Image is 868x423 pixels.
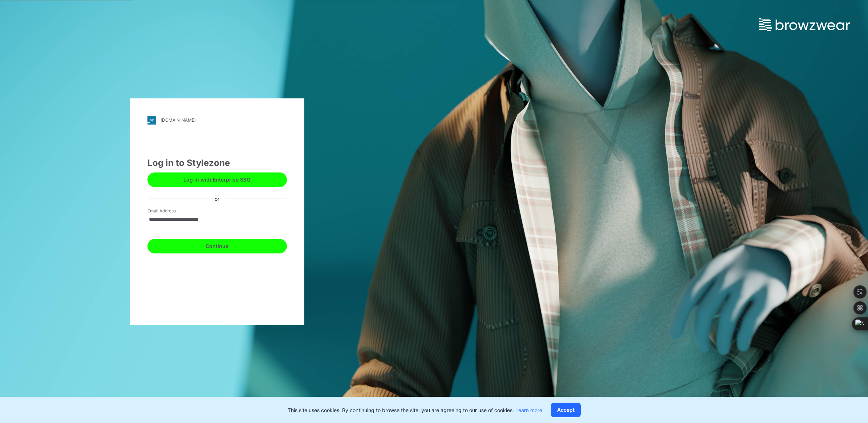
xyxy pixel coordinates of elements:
[288,406,542,414] p: This site uses cookies. By continuing to browse the site, you are agreeing to our use of cookies.
[759,18,850,31] img: browzwear-logo.e42bd6dac1945053ebaf764b6aa21510.svg
[551,403,581,417] button: Accept
[147,116,156,125] img: stylezone-logo.562084cfcfab977791bfbf7441f1a819.svg
[147,208,198,214] label: Email Address
[515,407,542,413] a: Learn more
[147,239,287,253] button: Continue
[147,172,287,187] button: Log in with Enterprise SSO
[147,116,287,125] a: [DOMAIN_NAME]
[147,156,287,170] div: Log in to Stylezone
[209,195,225,203] div: or
[161,117,196,123] div: [DOMAIN_NAME]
